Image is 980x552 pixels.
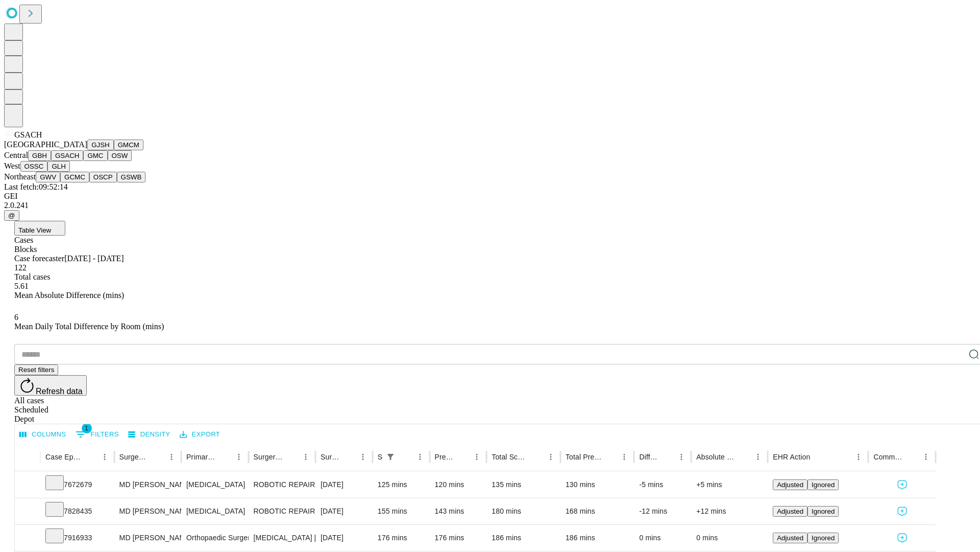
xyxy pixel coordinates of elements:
[45,498,109,524] div: 7828435
[639,498,686,524] div: -12 mins
[17,427,69,443] button: Select columns
[378,472,425,498] div: 125 mins
[20,476,35,494] button: Expand
[455,450,470,464] button: Sort
[20,530,35,547] button: Expand
[492,472,555,498] div: 135 mins
[97,450,112,464] button: Menu
[321,453,340,461] div: Surgery Date
[492,498,555,524] div: 180 mins
[217,450,232,464] button: Sort
[14,322,164,331] span: Mean Daily Total Difference by Room (mins)
[674,450,689,464] button: Menu
[639,453,659,461] div: Difference
[751,450,765,464] button: Menu
[470,450,484,464] button: Menu
[186,498,243,524] div: [MEDICAL_DATA]
[4,210,19,221] button: @
[4,172,36,181] span: Northeast
[383,450,398,464] div: 1 active filter
[14,282,29,290] span: 5.61
[435,498,482,524] div: 143 mins
[51,150,83,161] button: GSACH
[64,254,124,263] span: [DATE] - [DATE]
[807,506,839,517] button: Ignored
[126,427,173,443] button: Density
[529,450,544,464] button: Sort
[773,453,810,461] div: EHR Action
[119,498,176,524] div: MD [PERSON_NAME] Md
[20,161,48,172] button: OSSC
[114,140,143,150] button: GMCM
[186,453,216,461] div: Primary Service
[4,192,976,201] div: GEI
[45,525,109,551] div: 7916933
[254,525,310,551] div: [MEDICAL_DATA] [MEDICAL_DATA]
[807,533,839,543] button: Ignored
[87,140,114,150] button: GJSH
[378,498,425,524] div: 155 mins
[4,162,20,170] span: West
[773,533,807,543] button: Adjusted
[14,130,42,139] span: GSACH
[4,151,28,159] span: Central
[60,172,89,182] button: GCMC
[777,508,803,515] span: Adjusted
[18,366,54,374] span: Reset filters
[811,450,825,464] button: Sort
[14,254,64,263] span: Case forecaster
[321,498,367,524] div: [DATE]
[777,534,803,542] span: Adjusted
[14,291,124,300] span: Mean Absolute Difference (mins)
[119,453,149,461] div: Surgeon Name
[117,172,146,182] button: GSWB
[186,525,243,551] div: Orthopaedic Surgery
[232,450,246,464] button: Menu
[341,450,356,464] button: Sort
[435,525,482,551] div: 176 mins
[14,375,87,396] button: Refresh data
[696,453,736,461] div: Absolute Difference
[617,450,631,464] button: Menu
[4,201,976,210] div: 2.0.241
[119,472,176,498] div: MD [PERSON_NAME] Md
[378,453,382,461] div: Scheduled In Room Duration
[737,450,751,464] button: Sort
[45,453,82,461] div: Case Epic Id
[566,525,629,551] div: 186 mins
[82,423,92,433] span: 1
[378,525,425,551] div: 176 mins
[119,525,176,551] div: MD [PERSON_NAME]
[492,525,555,551] div: 186 mins
[696,525,763,551] div: 0 mins
[186,472,243,498] div: [MEDICAL_DATA]
[47,161,69,172] button: GLH
[321,472,367,498] div: [DATE]
[14,221,65,236] button: Table View
[773,479,807,490] button: Adjusted
[89,172,117,182] button: OSCP
[696,472,763,498] div: +5 mins
[566,498,629,524] div: 168 mins
[14,272,50,281] span: Total cases
[36,387,83,396] span: Refresh data
[812,534,835,542] span: Ignored
[919,450,933,464] button: Menu
[399,450,413,464] button: Sort
[28,150,51,161] button: GBH
[904,450,919,464] button: Sort
[696,498,763,524] div: +12 mins
[773,506,807,517] button: Adjusted
[603,450,617,464] button: Sort
[20,503,35,521] button: Expand
[45,472,109,498] div: 7672679
[108,150,132,161] button: OSW
[383,450,398,464] button: Show filters
[299,450,313,464] button: Menu
[660,450,674,464] button: Sort
[164,450,179,464] button: Menu
[566,472,629,498] div: 130 mins
[4,182,68,191] span: Last fetch: 09:52:14
[492,453,528,461] div: Total Scheduled Duration
[639,472,686,498] div: -5 mins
